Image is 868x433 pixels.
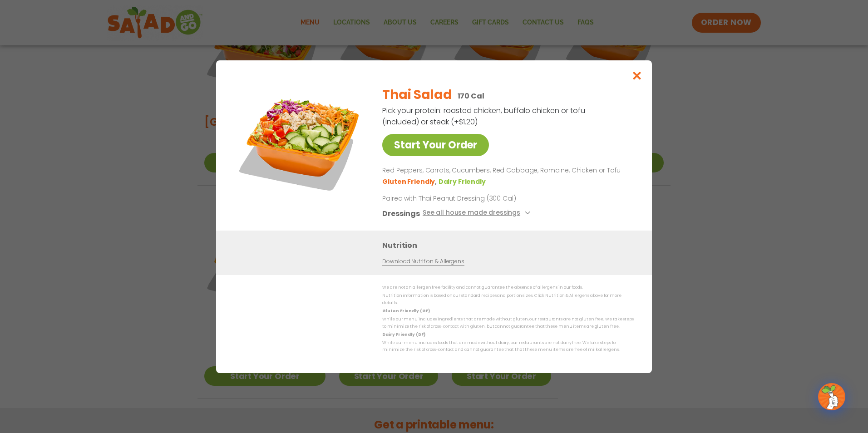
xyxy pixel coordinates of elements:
button: See all house made dressings [423,207,533,219]
p: We are not an allergen free facility and cannot guarantee the absence of allergens in our foods. [382,284,634,291]
strong: Dairy Friendly (DF) [382,331,425,337]
p: 170 Cal [458,90,484,102]
p: While our menu includes foods that are made without dairy, our restaurants are not dairy free. We... [382,340,634,354]
a: Start Your Order [382,134,489,156]
li: Gluten Friendly [382,177,438,186]
p: Pick your protein: roasted chicken, buffalo chicken or tofu (included) or steak (+$1.20) [382,105,587,128]
a: Download Nutrition & Allergens [382,257,464,266]
h3: Nutrition [382,239,638,251]
button: Close modal [622,60,652,91]
p: While our menu includes ingredients that are made without gluten, our restaurants are not gluten ... [382,316,634,330]
h2: Thai Salad [382,85,452,104]
p: Red Peppers, Carrots, Cucumbers, Red Cabbage, Romaine, Chicken or Tofu [382,165,630,176]
img: Featured product photo for Thai Salad [237,79,364,206]
li: Dairy Friendly [439,177,488,186]
p: Nutrition information is based on our standard recipes and portion sizes. Click Nutrition & Aller... [382,292,634,306]
img: wpChatIcon [819,384,844,409]
p: Paired with Thai Peanut Dressing (300 Cal) [382,193,550,203]
h3: Dressings [382,207,420,219]
strong: Gluten Friendly (GF) [382,308,429,314]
